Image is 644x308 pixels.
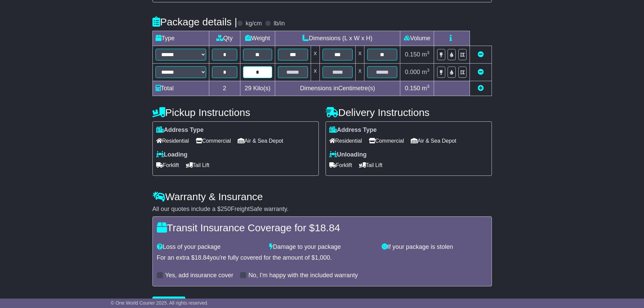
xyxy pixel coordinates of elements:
[329,126,377,134] label: Address Type
[478,85,484,92] a: Add new item
[240,31,275,46] td: Weight
[411,136,456,146] span: Air & Sea Depot
[209,81,240,96] td: 2
[478,69,484,75] a: Remove this item
[157,254,487,262] div: For an extra $ you're fully covered for the amount of $ .
[405,85,420,92] span: 0.150
[245,85,252,92] span: 29
[315,222,340,233] span: 18.84
[240,81,275,96] td: Kilo(s)
[422,85,430,92] span: m
[152,16,237,27] h4: Package details |
[478,51,484,58] a: Remove this item
[165,272,233,279] label: Yes, add insurance cover
[152,31,209,46] td: Type
[157,222,487,233] h4: Transit Insurance Coverage for $
[427,50,430,55] sup: 3
[152,107,319,118] h4: Pickup Instructions
[275,81,400,96] td: Dimensions in Centimetre(s)
[195,254,210,261] span: 18.84
[359,160,383,170] span: Tail Lift
[427,68,430,73] sup: 3
[427,84,430,89] sup: 3
[156,136,189,146] span: Residential
[248,272,358,279] label: No, I'm happy with the included warranty
[369,136,404,146] span: Commercial
[273,20,285,27] label: lb/in
[378,243,491,251] div: If your package is stolen
[405,69,420,75] span: 0.000
[329,151,367,159] label: Unloading
[152,191,492,202] h4: Warranty & Insurance
[196,136,231,146] span: Commercial
[422,69,430,75] span: m
[311,64,319,81] td: x
[356,64,364,81] td: x
[156,151,188,159] label: Loading
[400,31,434,46] td: Volume
[152,206,492,213] div: All our quotes include a $ FreightSafe warranty.
[153,243,266,251] div: Loss of your package
[186,160,210,170] span: Tail Lift
[152,81,209,96] td: Total
[422,51,430,58] span: m
[315,254,330,261] span: 1,000
[156,126,204,134] label: Address Type
[238,136,283,146] span: Air & Sea Depot
[311,46,319,64] td: x
[329,136,362,146] span: Residential
[156,160,179,170] span: Forklift
[209,31,240,46] td: Qty
[329,160,352,170] span: Forklift
[266,243,378,251] div: Damage to your package
[356,46,364,64] td: x
[245,20,262,27] label: kg/cm
[405,51,420,58] span: 0.150
[221,206,231,212] span: 250
[275,31,400,46] td: Dimensions (L x W x H)
[111,300,209,306] span: © One World Courier 2025. All rights reserved.
[326,107,492,118] h4: Delivery Instructions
